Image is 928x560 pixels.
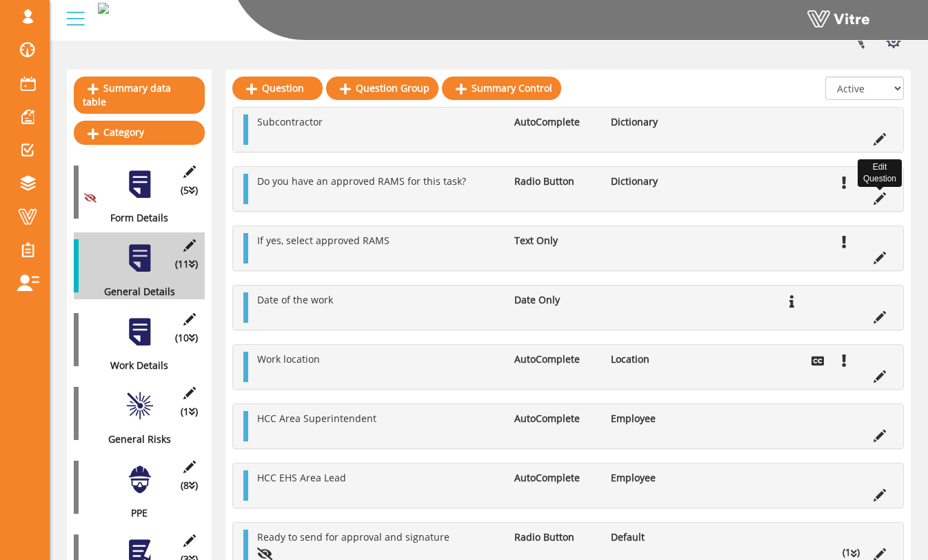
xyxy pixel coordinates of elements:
[257,471,346,484] span: HCC EHS Area Lead
[442,77,561,100] a: Summary Control
[74,506,194,521] div: PPE
[257,115,323,128] span: Subcontractor
[604,114,700,130] li: Dictionary
[175,330,198,346] span: (10 )
[326,77,438,100] a: Question Group
[507,292,604,308] li: Date Only
[232,77,323,100] a: Question
[98,3,109,14] img: 145bab0d-ac9d-4db8-abe7-48df42b8fa0a.png
[257,293,333,306] span: Date of the work
[181,404,198,419] span: (1 )
[257,174,466,188] span: Do you have an approved RAMS for this task?
[507,530,604,545] li: Radio Button
[74,77,205,114] a: Summary data table
[507,114,604,130] li: AutoComplete
[604,470,700,486] li: Employee
[604,530,700,545] li: Default
[604,174,700,189] li: Dictionary
[257,234,390,247] span: If yes, select approved RAMS
[507,470,604,486] li: AutoComplete
[257,412,376,425] span: HCC Area Superintendent
[507,352,604,367] li: AutoComplete
[74,432,194,447] div: General Risks
[604,411,700,426] li: Employee
[181,183,198,198] span: (5 )
[507,233,604,248] li: Text Only
[74,210,194,226] div: Form Details
[74,358,194,373] div: Work Details
[257,530,450,543] span: Ready to send for approval and signature
[74,121,205,144] a: Category
[836,545,867,560] li: (1 )
[507,411,604,426] li: AutoComplete
[257,352,320,366] span: Work location
[74,284,194,299] div: General Details
[175,257,198,272] span: (11 )
[181,478,198,493] span: (8 )
[858,159,902,187] div: Edit Question
[507,174,604,189] li: Radio Button
[604,352,700,367] li: Location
